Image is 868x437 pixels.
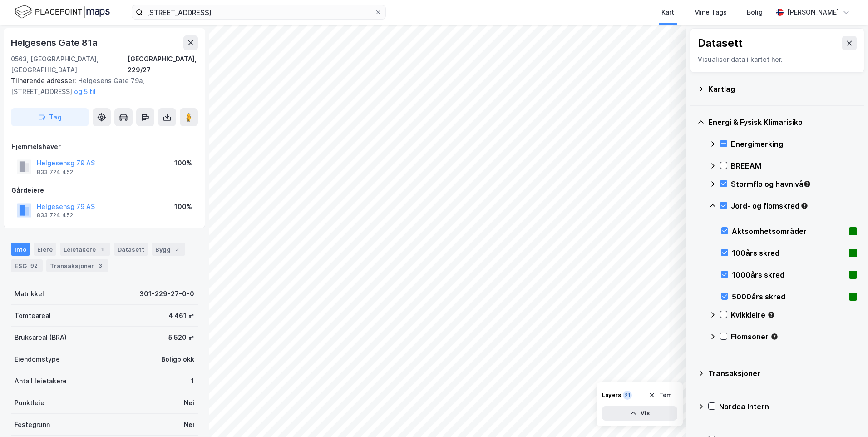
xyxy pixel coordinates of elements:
div: Boligblokk [161,354,194,365]
div: Kvikkleire [731,309,857,320]
div: Flomsoner [731,331,857,342]
div: Bruksareal (BRA) [15,332,67,343]
div: 833 724 452 [37,169,73,176]
div: Mine Tags [694,7,727,18]
div: Aktsomhetsområder [732,226,845,237]
div: Gårdeiere [11,185,197,196]
div: Eiere [34,243,56,256]
div: Tooltip anchor [767,311,775,319]
button: Tøm [642,388,677,402]
div: 0563, [GEOGRAPHIC_DATA], [GEOGRAPHIC_DATA] [11,54,128,75]
div: Tooltip anchor [800,202,809,210]
div: Transaksjoner [46,259,108,272]
div: 100års skred [732,248,845,258]
div: Jord- og flomskred [731,200,857,211]
div: Stormflo og havnivå [731,179,857,189]
div: Bolig [747,7,763,18]
div: 100% [174,158,192,169]
iframe: Chat Widget [823,393,868,437]
button: Tag [11,108,89,126]
button: Vis [602,406,677,421]
div: Punktleie [15,397,44,408]
div: Helgesens Gate 81a [11,35,99,50]
div: Hjemmelshaver [11,141,197,152]
div: 3 [173,245,182,254]
div: 5000års skred [732,291,845,302]
div: Tooltip anchor [803,180,811,188]
span: Tilhørende adresser: [11,77,78,84]
div: Nei [184,397,194,408]
div: Tooltip anchor [770,333,779,341]
div: Leietakere [60,243,110,256]
div: Kartlag [708,84,857,94]
div: Eiendomstype [15,354,60,365]
div: [GEOGRAPHIC_DATA], 229/27 [128,54,198,75]
div: Nei [184,419,194,430]
div: 4 461 ㎡ [168,310,194,321]
div: Nordea Intern [719,401,857,412]
div: 1 [191,376,194,387]
div: ESG [11,259,43,272]
div: Energimerking [731,139,857,149]
div: Info [11,243,30,256]
input: Søk på adresse, matrikkel, gårdeiere, leietakere eller personer [143,5,375,19]
img: logo.f888ab2527a4732fd821a326f86c7f29.svg [15,4,110,20]
div: BREEAM [731,160,857,171]
div: 92 [29,261,39,270]
div: 5 520 ㎡ [168,332,194,343]
div: Matrikkel [15,288,44,299]
div: Energi & Fysisk Klimarisiko [708,117,857,128]
div: Kart [661,7,674,18]
div: 3 [96,261,105,270]
div: 1 [98,245,107,254]
div: Festegrunn [15,419,50,430]
div: 1000års skred [732,269,845,280]
div: Datasett [698,36,743,50]
div: 100% [174,201,192,212]
div: Bygg [152,243,185,256]
div: Antall leietakere [15,376,67,387]
div: Visualiser data i kartet her. [698,54,857,65]
div: Datasett [114,243,148,256]
div: 301-229-27-0-0 [139,288,194,299]
div: Helgesens Gate 79a, [STREET_ADDRESS] [11,75,191,97]
div: [PERSON_NAME] [787,7,839,18]
div: 21 [623,391,632,400]
div: Transaksjoner [708,368,857,379]
div: Layers [602,392,621,399]
div: 833 724 452 [37,212,73,219]
div: Tomteareal [15,310,51,321]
